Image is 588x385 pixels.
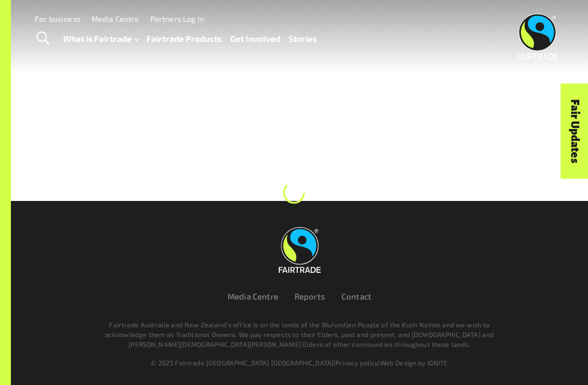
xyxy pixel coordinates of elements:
[146,31,222,46] a: Fairtrade Products
[35,14,81,23] a: For business
[50,358,549,368] div: | |
[517,14,559,59] img: Fairtrade Australia New Zealand logo
[63,31,138,46] a: What is Fairtrade
[335,359,378,366] a: Privacy policy
[151,359,334,366] span: © 2025 Fairtrade [GEOGRAPHIC_DATA] [GEOGRAPHIC_DATA]
[279,227,321,273] img: Fairtrade Australia New Zealand logo
[29,25,56,52] a: Toggle Search
[228,291,278,301] a: Media Centre
[91,14,139,23] a: Media Centre
[380,359,448,366] a: Web Design by IGNITE
[295,291,325,301] a: Reports
[341,291,371,301] a: Contact
[289,31,317,46] a: Stories
[230,31,280,46] a: Get Involved
[93,320,506,349] p: Fairtrade Australia and New Zealand’s office is on the lands of the Wurundjeri People of the Kuli...
[150,14,204,23] a: Partners Log In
